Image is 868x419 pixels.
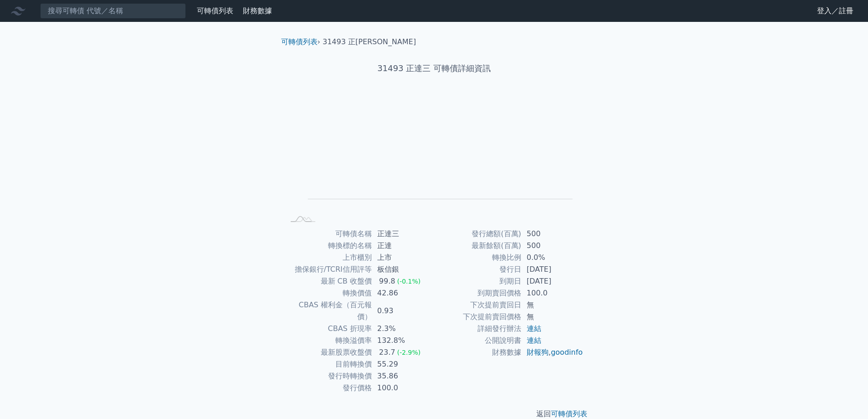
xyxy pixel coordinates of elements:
td: 轉換溢價率 [285,335,372,347]
td: 發行價格 [285,382,372,394]
td: 35.86 [372,370,434,382]
td: 到期日 [434,275,521,287]
td: 500 [521,240,584,252]
td: 下次提前賣回日 [434,299,521,311]
a: 可轉債列表 [197,6,233,15]
td: 2.3% [372,323,434,335]
td: 最新 CB 收盤價 [285,275,372,287]
td: 0.0% [521,252,584,264]
td: 正達 [372,240,434,252]
td: , [521,347,584,358]
td: 轉換比例 [434,252,521,264]
a: 可轉債列表 [281,37,318,46]
td: 42.86 [372,287,434,299]
td: 板信銀 [372,264,434,275]
td: 無 [521,299,584,311]
td: 最新餘額(百萬) [434,240,521,252]
div: 23.7 [377,347,397,358]
td: 100.0 [521,287,584,299]
td: 目前轉換價 [285,358,372,370]
td: 可轉債名稱 [285,228,372,240]
td: 正達三 [372,228,434,240]
td: [DATE] [521,275,584,287]
span: (-2.9%) [397,349,421,356]
td: 500 [521,228,584,240]
td: 上市 [372,252,434,264]
td: 下次提前賣回價格 [434,311,521,323]
td: 財務數據 [434,347,521,358]
td: 55.29 [372,358,434,370]
td: 上市櫃別 [285,252,372,264]
td: 無 [521,311,584,323]
td: 發行總額(百萬) [434,228,521,240]
td: 發行日 [434,264,521,275]
g: Chart [299,103,573,212]
td: CBAS 折現率 [285,323,372,335]
a: goodinfo [551,348,583,357]
li: 31493 正[PERSON_NAME] [323,36,416,47]
a: 財報狗 [527,348,549,357]
td: 轉換標的名稱 [285,240,372,252]
td: 最新股票收盤價 [285,347,372,358]
td: 詳細發行辦法 [434,323,521,335]
a: 連結 [527,324,541,333]
td: 132.8% [372,335,434,347]
td: 發行時轉換價 [285,370,372,382]
td: 到期賣回價格 [434,287,521,299]
td: 0.93 [372,299,434,323]
a: 可轉債列表 [551,409,587,418]
td: [DATE] [521,264,584,275]
span: (-0.1%) [397,278,421,285]
h1: 31493 正達三 可轉債詳細資訊 [274,62,595,75]
td: 擔保銀行/TCRI信用評等 [285,264,372,275]
li: › [281,36,320,47]
input: 搜尋可轉債 代號／名稱 [40,3,186,19]
div: 99.8 [377,275,397,287]
td: 轉換價值 [285,287,372,299]
a: 連結 [527,336,541,345]
a: 財務數據 [243,6,272,15]
a: 登入／註冊 [810,4,861,18]
td: 公開說明書 [434,335,521,347]
td: CBAS 權利金（百元報價） [285,299,372,323]
td: 100.0 [372,382,434,394]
